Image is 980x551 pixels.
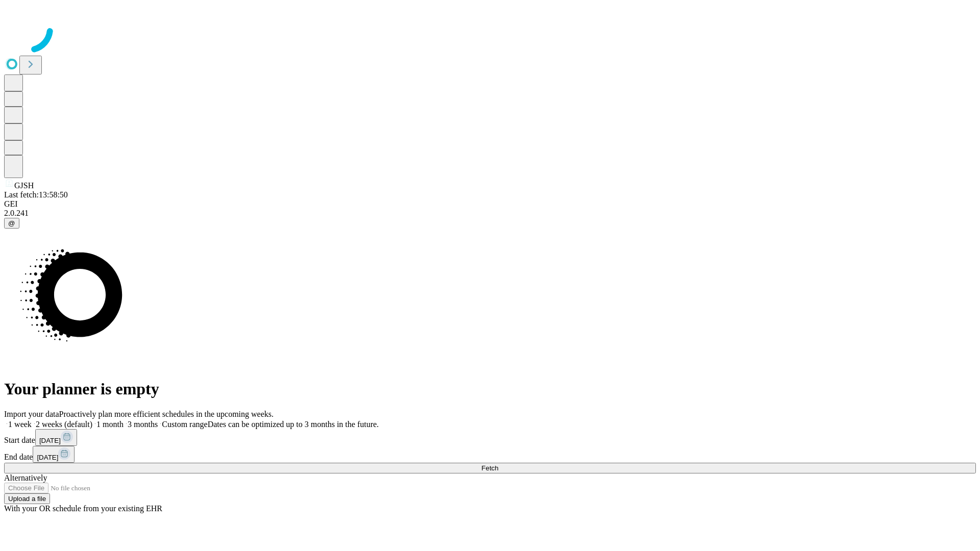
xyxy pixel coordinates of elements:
[4,473,47,482] span: Alternatively
[59,410,274,418] span: Proactively plan more efficient schedules in the upcoming weeks.
[481,464,498,472] span: Fetch
[4,410,59,418] span: Import your data
[33,446,75,463] button: [DATE]
[4,218,19,229] button: @
[4,429,976,446] div: Start date
[4,504,162,513] span: With your OR schedule from your existing EHR
[14,181,34,190] span: GJSH
[8,420,32,429] span: 1 week
[96,420,124,429] span: 1 month
[35,429,77,446] button: [DATE]
[8,219,15,227] span: @
[37,454,58,461] span: [DATE]
[4,380,976,398] h1: Your planner is empty
[4,209,976,218] div: 2.0.241
[36,420,92,429] span: 2 weeks (default)
[4,463,976,473] button: Fetch
[4,446,976,463] div: End date
[128,420,158,429] span: 3 months
[208,420,379,429] span: Dates can be optimized up to 3 months in the future.
[4,199,976,209] div: GEI
[39,437,61,444] span: [DATE]
[4,190,68,199] span: Last fetch: 13:58:50
[162,420,207,429] span: Custom range
[4,493,50,504] button: Upload a file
